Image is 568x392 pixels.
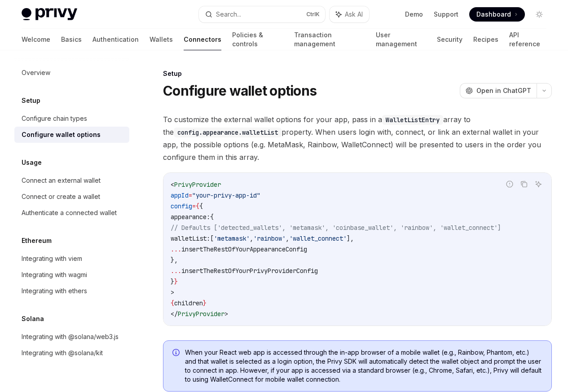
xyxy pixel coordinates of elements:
button: Search...CtrlK [199,6,325,22]
span: To customize the external wallet options for your app, pass in a array to the property. When user... [163,113,552,163]
button: Open in ChatGPT [460,83,537,98]
a: API reference [509,29,546,50]
span: } [174,277,178,286]
div: Integrating with wagmi [22,269,87,280]
div: Setup [163,69,552,78]
a: Authentication [92,29,139,50]
a: Support [434,10,458,19]
span: When your React web app is accessed through the in-app browser of a mobile wallet (e.g., Rainbow,... [185,348,542,384]
a: Integrating with @solana/kit [14,345,129,361]
span: ... [171,245,181,253]
a: Wallets [150,29,173,50]
div: Connect an external wallet [22,175,101,186]
div: Integrating with @solana/kit [22,348,103,358]
span: walletList: [171,234,210,242]
a: Authenticate a connected wallet [14,205,129,221]
span: > [225,310,228,318]
a: Overview [14,65,129,81]
h5: Ethereum [22,235,52,246]
div: Overview [22,67,50,78]
span: PrivyProvider [178,310,225,318]
div: Configure wallet options [22,129,101,140]
a: Recipes [473,29,498,50]
a: Connectors [184,29,221,50]
a: Policies & controls [232,29,283,50]
span: Ctrl K [306,11,320,18]
div: Authenticate a connected wallet [22,207,117,218]
span: , [286,234,289,242]
span: }, [171,256,178,264]
span: Ask AI [345,10,363,19]
button: Copy the contents from the code block [518,178,530,190]
button: Toggle dark mode [532,7,546,22]
a: Configure wallet options [14,127,129,143]
div: Connect or create a wallet [22,191,100,202]
span: { [210,213,214,221]
a: Integrating with ethers [14,283,129,299]
h5: Solana [22,313,44,324]
div: Integrating with viem [22,253,82,264]
a: Integrating with @solana/web3.js [14,329,129,345]
span: { [199,202,203,210]
span: ], [347,234,354,242]
code: config.appearance.walletList [174,128,282,137]
span: { [171,299,174,307]
img: light logo [22,8,77,21]
code: WalletListEntry [382,115,443,125]
span: 'metamask' [214,234,250,242]
span: = [192,202,196,210]
span: children [174,299,203,307]
svg: Info [172,349,181,358]
span: insertTheRestOfYourPrivyProviderConfig [181,267,318,275]
span: { [196,202,199,210]
span: </ [171,310,178,318]
span: 'wallet_connect' [289,234,347,242]
a: Dashboard [469,7,525,22]
div: Integrating with @solana/web3.js [22,331,119,342]
a: Transaction management [294,29,365,50]
a: Basics [61,29,82,50]
div: Search... [216,9,241,20]
div: Integrating with ethers [22,286,87,296]
span: } [203,299,207,307]
h5: Setup [22,95,40,106]
span: appearance: [171,213,210,221]
span: [ [210,234,214,242]
button: Ask AI [330,6,369,22]
span: config [171,202,192,210]
span: insertTheRestOfYourAppearanceConfig [181,245,307,253]
span: ... [171,267,181,275]
h1: Configure wallet options [163,83,317,99]
span: < [171,181,174,189]
span: , [250,234,253,242]
h5: Usage [22,157,42,168]
span: 'rainbow' [253,234,286,242]
span: Open in ChatGPT [476,86,531,95]
a: User management [376,29,426,50]
span: } [171,277,174,286]
span: "your-privy-app-id" [192,191,260,199]
span: > [171,288,174,296]
a: Integrating with wagmi [14,267,129,283]
a: Connect an external wallet [14,172,129,189]
button: Report incorrect code [504,178,515,190]
a: Integrating with viem [14,251,129,267]
span: = [189,191,192,199]
a: Connect or create a wallet [14,189,129,205]
a: Configure chain types [14,110,129,127]
span: PrivyProvider [174,181,221,189]
a: Welcome [22,29,50,50]
span: // Defaults ['detected_wallets', 'metamask', 'coinbase_wallet', 'rainbow', 'wallet_connect'] [171,224,501,232]
a: Demo [405,10,423,19]
div: Configure chain types [22,113,87,124]
button: Ask AI [533,178,544,190]
span: appId [171,191,189,199]
a: Security [437,29,462,50]
span: Dashboard [476,10,511,19]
